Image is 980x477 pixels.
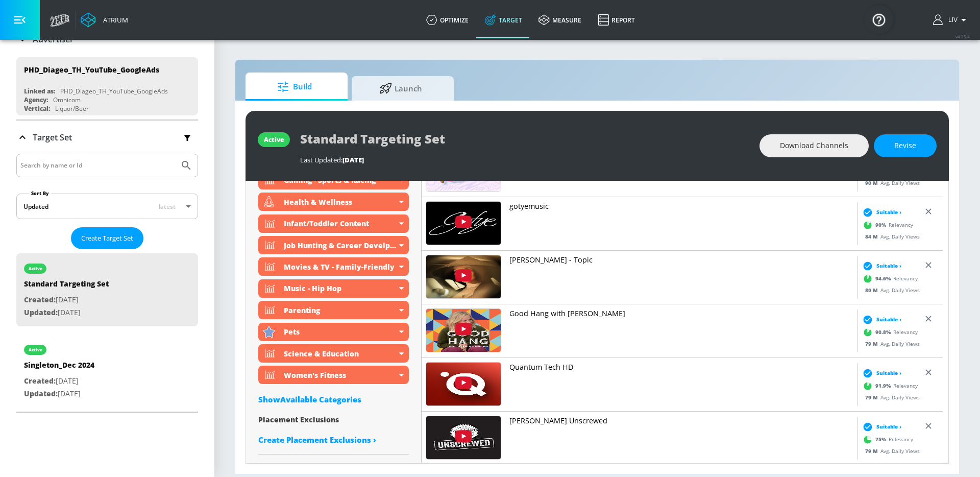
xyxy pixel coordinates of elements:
[258,214,409,233] div: Infant/Toddler Content
[865,179,880,186] span: 90 M
[509,362,853,407] a: Quantum Tech HD
[258,257,409,276] div: Movies & TV - Family-Friendly
[875,221,889,229] span: 90 %
[55,104,89,113] div: Liquor/Beer
[16,335,198,408] div: activeSingleton_Dec 2024Created:[DATE]Updated:[DATE]
[876,262,901,270] span: Suitable ›
[284,219,397,228] div: Infant/Toddler Content
[20,159,175,172] input: Search by name or Id
[264,135,284,144] div: active
[284,349,397,359] div: Science & Education
[258,415,409,424] div: Placement Exclusions
[99,15,128,25] div: Atrium
[860,432,913,447] div: Relevancy
[258,171,409,189] div: Gaming - Sports & Racing
[944,16,958,23] span: login as: liv.ho@zefr.com
[284,197,397,207] div: Health & Wellness
[860,393,920,401] div: Avg. Daily Views
[876,369,901,377] span: Suitable ›
[875,436,889,443] span: 75 %
[509,308,853,353] a: Good Hang with [PERSON_NAME]
[81,12,128,28] a: Atrium
[24,376,56,386] span: Created:
[29,190,51,197] label: Sort By
[258,344,409,363] div: Science & Education
[426,416,501,459] img: UUtR-g66KS3o37mbbSTrNm2Q
[362,76,439,101] span: Launch
[24,389,58,398] span: Updated:
[509,416,853,426] p: [PERSON_NAME] Unscrewed
[860,232,920,240] div: Avg. Daily Views
[33,132,72,143] p: Target Set
[509,416,853,461] a: [PERSON_NAME] Unscrewed
[24,307,58,317] span: Updated:
[258,366,409,384] div: Women's Fitness
[284,327,397,337] div: Pets
[865,5,893,34] button: Open Resource Center
[284,241,397,250] div: Job Hunting & Career Develpment
[24,375,94,388] p: [DATE]
[24,279,109,294] div: Standard Targeting Set
[258,193,409,211] div: Health & Wellness
[530,2,590,38] a: measure
[342,155,364,164] span: [DATE]
[426,309,501,352] img: UU1lg-nYUcZ1pjo6EC2Nj5Sw
[509,308,853,319] p: Good Hang with [PERSON_NAME]
[24,360,94,375] div: Singleton_Dec 2024
[29,347,42,352] div: active
[300,155,749,164] div: Last Updated:
[860,324,918,340] div: Relevancy
[876,208,901,216] span: Suitable ›
[16,57,198,115] div: PHD_Diageo_TH_YouTube_GoogleAdsLinked as:PHD_Diageo_TH_YouTube_GoogleAdsAgency:OmnicomVertical:Li...
[258,279,409,298] div: Music - Hip Hop
[780,139,848,152] span: Download Channels
[509,255,853,300] a: [PERSON_NAME] - Topic
[860,286,920,294] div: Avg. Daily Views
[509,201,853,211] p: gotyemusic
[24,87,55,96] div: Linked as:
[284,262,397,272] div: Movies & TV - Family-Friendly
[874,134,937,157] button: Revise
[894,139,916,152] span: Revise
[865,232,880,240] span: 84 M
[60,87,168,96] div: PHD_Diageo_TH_YouTube_GoogleAds
[258,236,409,254] div: Job Hunting & Career Develpment
[24,294,109,306] p: [DATE]
[860,368,901,378] div: Suitable ›
[477,2,530,38] a: Target
[159,202,176,211] span: latest
[16,253,198,326] div: activeStandard Targeting SetCreated:[DATE]Updated:[DATE]
[875,382,893,390] span: 91.9 %
[23,202,48,211] div: Updated
[426,148,501,191] img: UUNqFDjYTexJDET3rPDrmJKg
[418,2,477,38] a: optimize
[860,217,913,232] div: Relevancy
[258,323,409,341] div: Pets
[860,207,901,217] div: Suitable ›
[29,266,42,271] div: active
[256,75,333,99] span: Build
[24,295,56,304] span: Created:
[860,378,918,393] div: Relevancy
[284,283,397,293] div: Music - Hip Hop
[71,227,143,249] button: Create Target Set
[860,340,920,347] div: Avg. Daily Views
[865,340,880,347] span: 79 M
[860,271,918,286] div: Relevancy
[24,306,109,319] p: [DATE]
[81,232,133,244] span: Create Target Set
[16,154,198,412] div: Target Set
[24,388,94,400] p: [DATE]
[860,179,920,186] div: Avg. Daily Views
[876,316,901,323] span: Suitable ›
[509,255,853,265] p: [PERSON_NAME] - Topic
[865,393,880,400] span: 79 M
[955,34,970,39] span: v 4.25.4
[875,328,893,336] span: 90.8 %
[284,175,397,185] div: Gaming - Sports & Racing
[509,201,853,246] a: gotyemusic
[24,96,48,104] div: Agency:
[258,435,409,445] a: Create Placement Exclusions ›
